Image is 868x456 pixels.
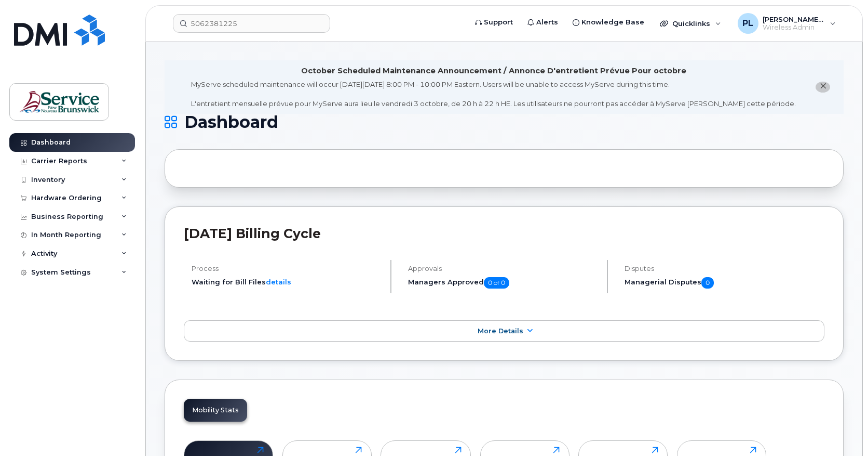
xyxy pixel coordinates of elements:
div: October Scheduled Maintenance Announcement / Annonce D'entretient Prévue Pour octobre [301,66,686,76]
h5: Managerial Disputes [625,277,824,289]
span: 0 of 0 [484,277,509,289]
div: MyServe scheduled maintenance will occur [DATE][DATE] 8:00 PM - 10:00 PM Eastern. Users will be u... [191,80,796,109]
span: More Details [478,327,523,335]
h2: [DATE] Billing Cycle [184,226,824,241]
h5: Managers Approved [408,277,598,289]
h4: Approvals [408,265,598,272]
h4: Disputes [625,265,824,272]
a: details [266,278,291,286]
button: close notification [816,82,830,93]
h4: Process [192,265,382,272]
li: Waiting for Bill Files [192,277,382,287]
span: Dashboard [184,114,278,130]
span: 0 [701,277,714,289]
